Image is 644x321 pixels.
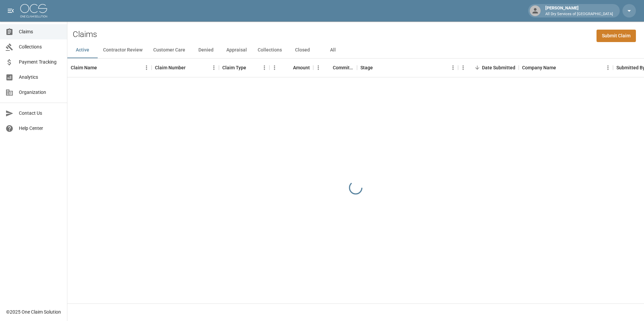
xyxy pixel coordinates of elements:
[519,58,613,77] div: Company Name
[19,110,62,117] span: Contact Us
[73,30,97,39] h2: Claims
[269,63,280,73] button: Menu
[209,63,219,73] button: Menu
[222,58,246,77] div: Claim Type
[186,63,195,72] button: Sort
[20,4,47,17] img: ocs-logo-white-transparent.png
[287,42,318,58] button: Closed
[148,42,191,58] button: Customer Care
[543,5,616,17] div: [PERSON_NAME]
[545,11,613,17] p: All Dry Services of [GEOGRAPHIC_DATA]
[373,63,382,72] button: Sort
[4,4,18,17] button: open drawer
[597,30,636,42] a: Submit Claim
[318,42,348,58] button: All
[252,42,287,58] button: Collections
[71,58,97,77] div: Claim Name
[67,42,644,58] div: dynamic tabs
[313,58,357,77] div: Committed Amount
[19,28,62,35] span: Claims
[19,74,62,81] span: Analytics
[67,58,152,77] div: Claim Name
[19,59,62,66] span: Payment Tracking
[246,63,256,72] button: Sort
[19,43,62,50] span: Collections
[191,42,221,58] button: Denied
[19,125,62,132] span: Help Center
[97,63,106,72] button: Sort
[357,58,458,77] div: Stage
[448,63,458,73] button: Menu
[458,63,468,73] button: Menu
[333,58,354,77] div: Committed Amount
[98,42,148,58] button: Contractor Review
[482,58,515,77] div: Date Submitted
[323,63,333,72] button: Sort
[19,89,62,96] span: Organization
[522,58,556,77] div: Company Name
[152,58,219,77] div: Claim Number
[313,63,323,73] button: Menu
[259,63,269,73] button: Menu
[473,63,482,72] button: Sort
[293,58,310,77] div: Amount
[141,63,152,73] button: Menu
[67,42,98,58] button: Active
[221,42,252,58] button: Appraisal
[284,63,293,72] button: Sort
[269,58,313,77] div: Amount
[219,58,269,77] div: Claim Type
[360,58,373,77] div: Stage
[155,58,186,77] div: Claim Number
[556,63,566,72] button: Sort
[458,58,519,77] div: Date Submitted
[603,63,613,73] button: Menu
[6,309,61,315] div: © 2025 One Claim Solution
